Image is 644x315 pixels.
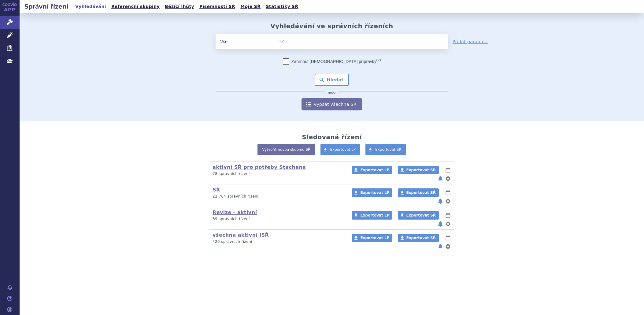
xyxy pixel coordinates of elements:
span: Exportovat SŘ [375,147,402,152]
abbr: (?) [376,58,381,62]
span: Exportovat LP [360,191,389,195]
a: Exportovat LP [352,166,392,174]
a: Exportovat LP [352,234,392,242]
button: nastavení [445,198,451,205]
a: Exportovat SŘ [398,166,439,174]
button: Hledat [315,74,349,86]
span: Exportovat LP [360,213,389,217]
h2: Vyhledávání ve správních řízeních [270,22,393,30]
h2: Sledovaná řízení [302,133,361,141]
a: Moje SŘ [239,2,262,11]
a: Exportovat SŘ [398,234,439,242]
button: nastavení [445,175,451,182]
span: Exportovat SŘ [406,168,436,172]
a: Běžící lhůty [163,2,196,11]
span: Exportovat SŘ [406,191,436,195]
a: Exportovat SŘ [398,211,439,220]
a: Revize - aktivní [213,209,257,215]
button: notifikace [437,175,443,182]
button: notifikace [437,198,443,205]
a: Exportovat SŘ [398,188,439,197]
button: notifikace [437,243,443,250]
a: Statistiky SŘ [264,2,300,11]
button: lhůty [445,212,451,219]
span: Exportovat LP [360,236,389,240]
a: Exportovat LP [320,144,361,155]
button: lhůty [445,166,451,174]
a: Vypsat všechna SŘ [302,98,362,110]
p: 22 764 správních řízení [213,194,344,199]
a: Písemnosti SŘ [198,2,237,11]
span: Exportovat LP [330,147,356,152]
p: 78 správních řízení [213,171,344,176]
a: Exportovat SŘ [365,144,406,155]
span: Exportovat LP [360,168,389,172]
p: 426 správních řízení [213,239,344,244]
a: všechna aktivní ISŘ [213,232,269,238]
button: notifikace [437,220,443,228]
button: lhůty [445,234,451,242]
a: Vyhledávání [73,2,108,11]
a: Exportovat LP [352,188,392,197]
a: Přidat parametr [453,39,488,45]
a: Vytvořit novou skupinu SŘ [257,144,315,155]
button: nastavení [445,220,451,228]
a: aktivní SŘ pro potřeby Stachana [213,164,306,170]
button: lhůty [445,189,451,196]
a: Referenční skupiny [109,2,161,11]
a: SŘ [213,187,220,193]
span: Exportovat SŘ [406,236,436,240]
span: Exportovat SŘ [406,213,436,217]
label: Zahrnout [DEMOGRAPHIC_DATA] přípravky [283,58,381,65]
a: Exportovat LP [352,211,392,220]
p: 39 správních řízení [213,217,344,222]
button: nastavení [445,243,451,250]
i: nebo [325,91,339,94]
h2: Správní řízení [20,2,73,11]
